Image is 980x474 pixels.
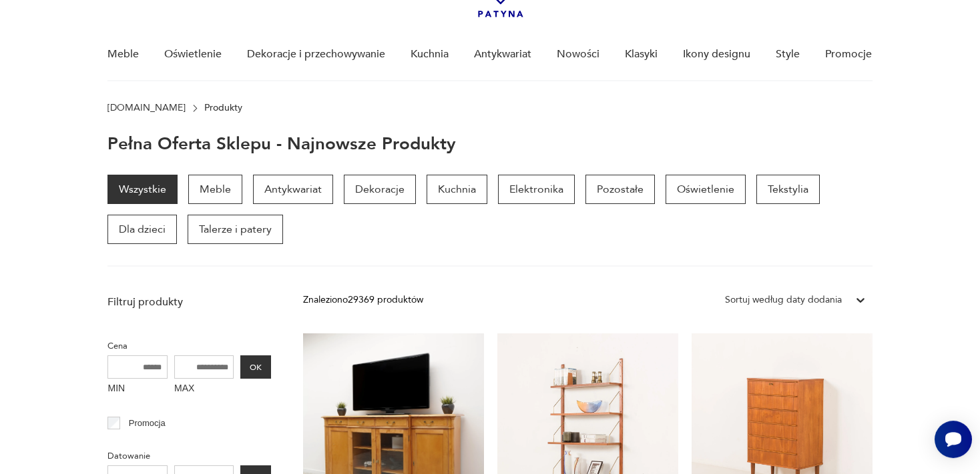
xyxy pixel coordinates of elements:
p: Cena [107,339,271,353]
a: Talerze i patery [188,215,283,244]
iframe: Smartsupp widget button [935,421,972,458]
button: OK [240,355,271,379]
a: Klasyki [625,29,658,80]
a: Oświetlenie [666,175,746,204]
a: Oświetlenie [164,29,222,80]
a: Ikony designu [683,29,750,80]
a: Pozostałe [585,175,655,204]
h1: Pełna oferta sklepu - najnowsze produkty [107,135,456,153]
a: Wszystkie [107,175,178,204]
p: Promocja [129,416,166,431]
div: Znaleziono 29369 produktów [303,293,423,307]
a: Dekoracje i przechowywanie [247,29,385,80]
a: Tekstylia [756,175,820,204]
a: Antykwariat [253,175,333,204]
a: Dekoracje [344,175,416,204]
div: Sortuj według daty dodania [725,293,842,307]
a: Promocje [825,29,872,80]
p: Datowanie [107,449,271,463]
a: Kuchnia [411,29,449,80]
label: MAX [174,379,234,400]
a: Meble [107,29,139,80]
a: Style [776,29,800,80]
a: Kuchnia [427,175,487,204]
a: Nowości [557,29,599,80]
a: Dla dzieci [107,215,177,244]
label: MIN [107,379,168,400]
a: Antykwariat [474,29,531,80]
a: [DOMAIN_NAME] [107,103,186,113]
p: Produkty [204,103,242,113]
a: Elektronika [498,175,575,204]
a: Meble [188,175,242,204]
p: Filtruj produkty [107,295,271,309]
